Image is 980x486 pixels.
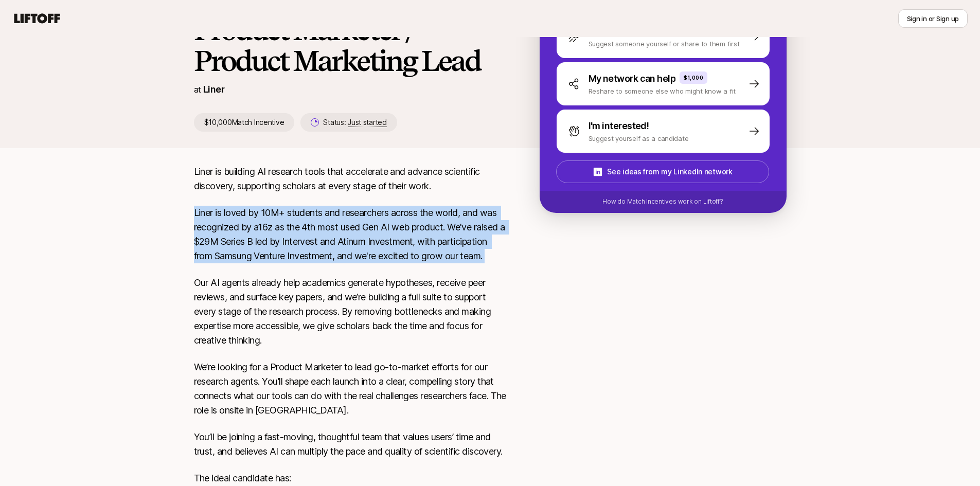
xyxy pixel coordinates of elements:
p: We’re looking for a Product Marketer to lead go-to-market efforts for our research agents. You’ll... [194,360,507,418]
p: I'm interested! [589,119,649,133]
button: See ideas from my LinkedIn network [556,160,769,183]
p: The ideal candidate has: [194,471,507,485]
p: Liner is loved by 10M+ students and researchers across the world, and was recognized by a16z as t... [194,206,507,263]
p: $10,000 Match Incentive [194,113,295,132]
p: You’ll be joining a fast-moving, thoughtful team that values users’ time and trust, and believes ... [194,430,507,459]
p: $1,000 [684,74,703,82]
p: Status: [323,116,386,129]
p: See ideas from my LinkedIn network [607,166,732,178]
a: Liner [203,84,224,95]
p: Our AI agents already help academics generate hypotheses, receive peer reviews, and surface key p... [194,276,507,348]
p: Suggest someone yourself or share to them first [589,39,740,49]
button: Sign in or Sign up [898,9,968,28]
p: Liner is building AI research tools that accelerate and advance scientific discovery, supporting ... [194,165,507,193]
span: Just started [348,118,387,127]
h1: Product Marketer / Product Marketing Lead [194,14,507,76]
p: Reshare to someone else who might know a fit [589,86,736,96]
p: How do Match Incentives work on Liftoff? [602,197,723,206]
p: My network can help [589,71,676,86]
p: at [194,83,201,96]
p: Suggest yourself as a candidate [589,133,689,143]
